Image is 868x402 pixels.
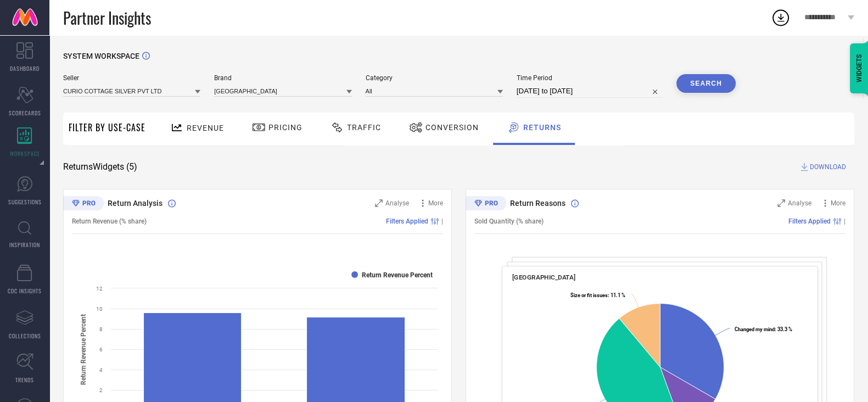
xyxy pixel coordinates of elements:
text: 4 [99,367,103,373]
span: Return Revenue (% share) [72,217,147,225]
span: Conversion [425,123,479,132]
span: Pricing [268,123,303,132]
text: : 33.3 % [735,326,792,332]
span: DASHBOARD [10,64,40,72]
span: Traffic [347,123,381,132]
text: 8 [99,326,103,332]
span: DOWNLOAD [810,161,846,172]
button: Search [676,74,736,93]
div: Premium [63,196,104,213]
span: INSPIRATION [9,241,40,249]
span: Filters Applied [788,217,831,225]
text: 2 [99,387,103,393]
span: Return Analysis [108,199,163,208]
span: SUGGESTIONS [8,198,42,206]
span: Category [366,74,503,82]
svg: Zoom [375,199,383,207]
span: Analyse [385,199,409,207]
span: CDC INSIGHTS [8,287,42,295]
span: SCORECARDS [9,109,41,117]
span: Revenue [187,124,224,132]
span: Filters Applied [386,217,428,225]
text: : 11.1 % [570,292,625,298]
tspan: Size or fit issues [570,292,608,298]
span: Time Period [517,74,663,82]
tspan: Return Revenue Percent [80,314,87,384]
span: Brand [214,74,351,82]
span: COLLECTIONS [9,332,41,340]
tspan: Changed my mind [735,326,775,332]
text: 12 [96,286,103,292]
span: Seller [63,74,200,82]
span: Sold Quantity (% share) [474,217,544,225]
span: Analyse [788,199,811,207]
text: Return Revenue Percent [362,271,433,279]
span: More [428,199,443,207]
span: Returns [523,123,561,132]
span: Return Reasons [510,199,565,208]
span: Returns Widgets ( 5 ) [63,161,137,172]
span: SYSTEM WORKSPACE [63,52,139,60]
span: TRENDS [15,376,34,384]
svg: Zoom [777,199,785,207]
span: More [831,199,845,207]
div: Open download list [771,8,791,27]
span: Filter By Use-Case [69,121,145,134]
span: | [844,217,845,225]
span: | [441,217,443,225]
div: Premium [466,196,506,213]
input: Select time period [517,85,663,98]
text: 10 [96,306,103,312]
span: [GEOGRAPHIC_DATA] [512,273,576,281]
span: WORKSPACE [10,149,40,158]
text: 6 [99,347,103,353]
span: Partner Insights [63,7,151,29]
